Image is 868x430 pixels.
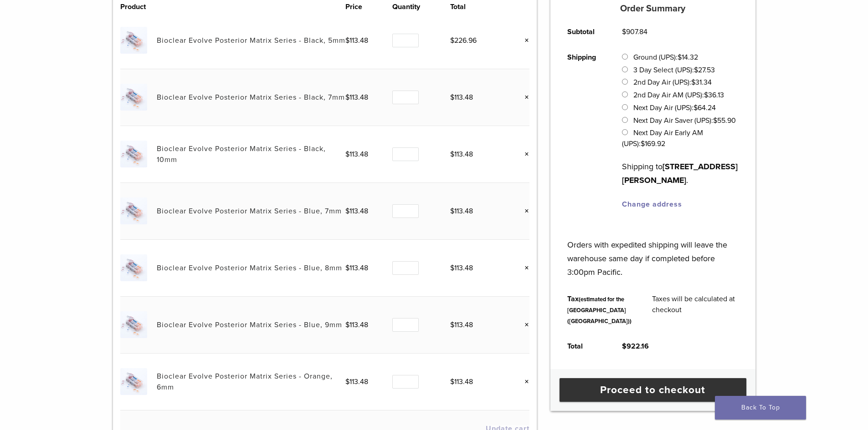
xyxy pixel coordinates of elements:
[450,36,477,45] bdi: 226.96
[450,150,454,159] span: $
[622,27,626,36] span: $
[450,263,454,273] span: $
[450,207,473,216] bdi: 113.48
[694,66,715,75] bdi: 27.53
[693,103,716,112] bdi: 64.24
[518,319,529,331] a: Remove this item
[345,36,349,45] span: $
[157,207,342,216] a: Bioclear Evolve Posterior Matrix Series - Blue, 7mm
[345,207,349,216] span: $
[120,311,147,338] img: Bioclear Evolve Posterior Matrix Series - Blue, 9mm
[450,320,454,329] span: $
[120,141,147,167] img: Bioclear Evolve Posterior Matrix Series - Black, 10mm
[345,377,368,386] bdi: 113.48
[557,334,612,359] th: Total
[622,342,627,351] span: $
[557,286,642,334] th: Tax
[557,19,612,45] th: Subtotal
[345,263,349,273] span: $
[345,263,368,273] bdi: 113.48
[120,368,147,395] img: Bioclear Evolve Posterior Matrix Series - Orange, 6mm
[450,150,473,159] bdi: 113.48
[518,35,529,46] a: Remove this item
[560,378,746,402] a: Proceed to checkout
[633,66,715,75] label: 3 Day Select (UPS):
[678,53,698,62] bdi: 14.32
[518,148,529,160] a: Remove this item
[450,320,473,329] bdi: 113.48
[641,139,645,148] span: $
[641,139,665,148] bdi: 169.92
[120,197,147,224] img: Bioclear Evolve Posterior Matrix Series - Blue, 7mm
[622,162,738,185] strong: [STREET_ADDRESS][PERSON_NAME]
[622,200,682,209] a: Change address
[120,27,147,54] img: Bioclear Evolve Posterior Matrix Series - Black, 5mm
[120,84,147,111] img: Bioclear Evolve Posterior Matrix Series - Black, 7mm
[157,36,345,45] a: Bioclear Evolve Posterior Matrix Series - Black, 5mm
[120,254,147,281] img: Bioclear Evolve Posterior Matrix Series - Blue, 8mm
[622,27,647,36] bdi: 907.84
[345,1,393,12] th: Price
[157,372,333,392] a: Bioclear Evolve Posterior Matrix Series - Orange, 6mm
[345,377,349,386] span: $
[345,320,368,329] bdi: 113.48
[567,296,632,325] small: (estimated for the [GEOGRAPHIC_DATA] ([GEOGRAPHIC_DATA]))
[345,36,368,45] bdi: 113.48
[518,205,529,217] a: Remove this item
[693,103,698,112] span: $
[694,66,698,75] span: $
[345,150,349,159] span: $
[715,396,806,420] a: Back To Top
[704,91,724,100] bdi: 36.13
[713,116,736,125] bdi: 55.90
[345,207,368,216] bdi: 113.48
[157,144,326,164] a: Bioclear Evolve Posterior Matrix Series - Black, 10mm
[345,150,368,159] bdi: 113.48
[633,78,712,87] label: 2nd Day Air (UPS):
[450,36,454,45] span: $
[450,377,454,386] span: $
[633,103,716,112] label: Next Day Air (UPS):
[518,262,529,274] a: Remove this item
[450,207,454,216] span: $
[633,91,724,100] label: 2nd Day Air AM (UPS):
[557,45,612,217] th: Shipping
[345,93,368,102] bdi: 113.48
[345,320,349,329] span: $
[450,93,454,102] span: $
[567,224,738,279] p: Orders with expedited shipping will leave the warehouse same day if completed before 3:00pm Pacific.
[704,91,708,100] span: $
[450,377,473,386] bdi: 113.48
[622,160,738,187] p: Shipping to .
[691,78,712,87] bdi: 31.34
[550,3,755,14] h5: Order Summary
[450,1,505,12] th: Total
[518,376,529,388] a: Remove this item
[157,263,342,273] a: Bioclear Evolve Posterior Matrix Series - Blue, 8mm
[678,53,682,62] span: $
[633,116,736,125] label: Next Day Air Saver (UPS):
[622,128,703,148] label: Next Day Air Early AM (UPS):
[345,93,349,102] span: $
[120,1,157,12] th: Product
[450,263,473,273] bdi: 113.48
[518,91,529,103] a: Remove this item
[622,342,649,351] bdi: 922.16
[642,286,749,334] td: Taxes will be calculated at checkout
[633,53,698,62] label: Ground (UPS):
[157,93,345,102] a: Bioclear Evolve Posterior Matrix Series - Black, 7mm
[713,116,717,125] span: $
[450,93,473,102] bdi: 113.48
[691,78,695,87] span: $
[157,320,342,329] a: Bioclear Evolve Posterior Matrix Series - Blue, 9mm
[392,1,450,12] th: Quantity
